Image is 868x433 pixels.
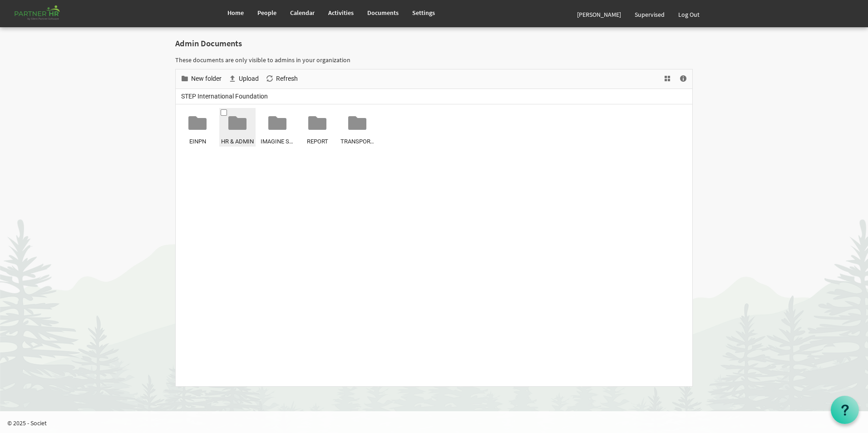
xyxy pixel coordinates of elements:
[340,137,374,146] span: TRANSPORT & VEHICLE
[412,9,435,17] span: Settings
[221,137,254,146] span: HR & ADMIN
[290,9,315,17] span: Calendar
[570,2,628,27] a: [PERSON_NAME]
[7,418,868,428] p: © 2025 - Societ
[301,137,334,146] span: REPORT
[261,137,294,146] span: IMAGINE SCHOOL
[367,9,399,17] span: Documents
[190,73,222,84] span: New folder
[635,10,665,19] span: Supervised
[227,9,244,17] span: Home
[238,73,260,84] span: Upload
[671,2,706,27] a: Log Out
[677,73,690,85] button: Details
[175,39,693,49] h2: Admin Documents
[181,137,214,146] span: EINPN
[219,108,256,147] li: HR & ADMIN
[225,69,262,89] div: Upload
[179,91,270,102] span: STEP International Foundation
[262,69,301,89] div: Refresh
[257,9,276,17] span: People
[339,108,375,147] li: TRANSPORT & VEHICLE
[275,73,299,84] span: Refresh
[175,55,693,64] p: These documents are only visible to admins in your organization
[264,73,300,85] button: Refresh
[299,108,335,147] li: REPORT
[177,69,225,89] div: New folder
[676,69,691,89] div: Details
[259,108,296,147] li: IMAGINE SCHOOL
[227,73,261,85] button: Upload
[179,73,223,85] button: New folder
[179,108,216,147] li: EINPN
[628,2,671,27] a: Supervised
[662,73,673,85] button: View dropdownbutton
[660,69,676,89] div: View
[328,9,354,17] span: Activities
